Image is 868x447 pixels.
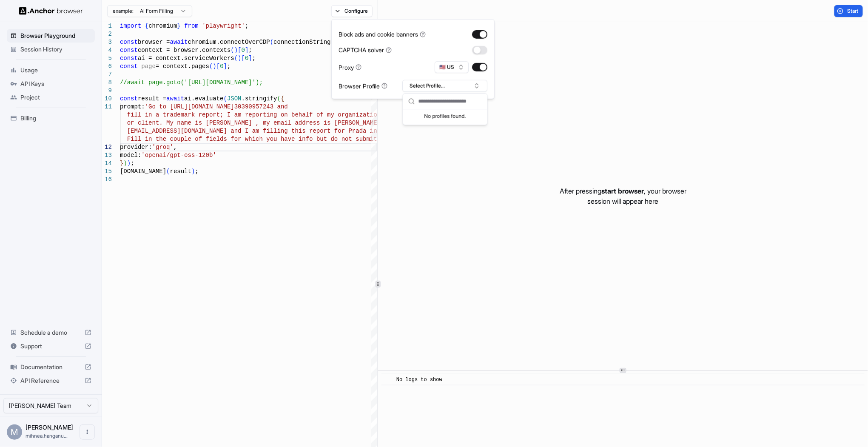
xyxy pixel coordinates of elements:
[252,55,256,62] span: ;
[120,55,138,62] span: const
[227,95,242,102] span: JSON
[242,47,245,54] span: 0
[138,39,170,46] span: browser =
[102,159,112,168] div: 14
[245,23,248,29] span: ;
[177,23,180,29] span: }
[7,339,95,353] div: Support
[102,54,112,63] div: 5
[7,77,95,91] div: API Keys
[123,160,127,167] span: )
[245,55,248,62] span: 0
[120,144,152,151] span: provider:
[145,23,148,29] span: {
[7,111,95,125] div: Billing
[102,176,112,184] div: 16
[120,95,138,102] span: const
[120,168,166,175] span: [DOMAIN_NAME]
[102,38,112,46] div: 3
[127,120,316,126] span: or client. My name is [PERSON_NAME] , my email addres
[102,71,112,79] div: 7
[234,103,288,110] span: 30390957243 and
[80,424,95,440] button: Open menu
[386,376,390,384] span: ​
[148,23,177,29] span: chromium
[234,55,238,62] span: (
[238,47,241,54] span: [
[403,109,487,125] div: Suggestions
[339,46,392,54] div: CAPTCHA solver
[156,63,209,70] span: = context.pages
[102,143,112,151] div: 12
[316,120,384,126] span: s is [PERSON_NAME].
[248,55,252,62] span: ]
[7,29,95,43] div: Browser Playground
[277,95,281,102] span: (
[170,39,188,46] span: await
[102,151,112,159] div: 13
[231,47,234,54] span: (
[138,55,234,62] span: ai = context.serviceWorkers
[560,186,686,206] p: After pressing , your browser session will appear here
[102,95,112,103] div: 10
[7,374,95,387] div: API Reference
[396,377,442,383] span: No logs to show
[273,39,330,46] span: connectionString
[245,47,248,54] span: ]
[224,95,227,102] span: (
[170,168,191,175] span: result
[435,61,469,73] button: 🇺🇸 US
[19,7,83,15] img: Anchor Logo
[248,47,252,54] span: ;
[20,45,91,54] span: Session History
[227,63,231,70] span: ;
[127,136,306,142] span: Fill in the couple of fields for which you have in
[195,168,198,175] span: ;
[20,93,91,102] span: Project
[102,79,112,87] div: 8
[331,39,334,46] span: )
[102,168,112,176] div: 15
[184,23,199,29] span: from
[102,46,112,54] div: 4
[331,5,373,17] button: Configure
[145,103,234,110] span: 'Go to [URL][DOMAIN_NAME]
[174,144,177,151] span: ,
[26,424,73,431] span: Mihnea Hanganu
[20,80,91,88] span: API Keys
[281,95,284,102] span: {
[20,31,91,40] span: Browser Playground
[102,87,112,95] div: 9
[7,63,95,77] div: Usage
[270,39,273,46] span: (
[234,47,238,54] span: )
[120,39,138,46] span: const
[131,160,134,167] span: ;
[120,47,138,54] span: const
[242,95,277,102] span: .stringify
[102,30,112,38] div: 2
[113,8,134,14] span: example:
[224,63,227,70] span: ]
[20,114,91,122] span: Billing
[120,23,141,29] span: import
[184,95,223,102] span: ai.evaluate
[191,168,195,175] span: )
[138,95,166,102] span: result =
[102,103,112,111] div: 11
[209,63,213,70] span: (
[339,63,361,71] div: Proxy
[20,363,81,371] span: Documentation
[306,136,384,142] span: fo but do not submit.'
[202,23,245,29] span: 'playwright'
[120,160,123,167] span: }
[120,103,145,110] span: prompt:
[127,128,338,134] span: [EMAIL_ADDRESS][DOMAIN_NAME] and I am filling this report f
[127,160,131,167] span: )
[141,152,216,159] span: 'openai/gpt-oss-120b'
[152,144,174,151] span: 'groq'
[120,79,263,86] span: //await page.goto('[URL][DOMAIN_NAME]');
[216,63,220,70] span: [
[7,91,95,104] div: Project
[20,328,81,337] span: Schedule a demo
